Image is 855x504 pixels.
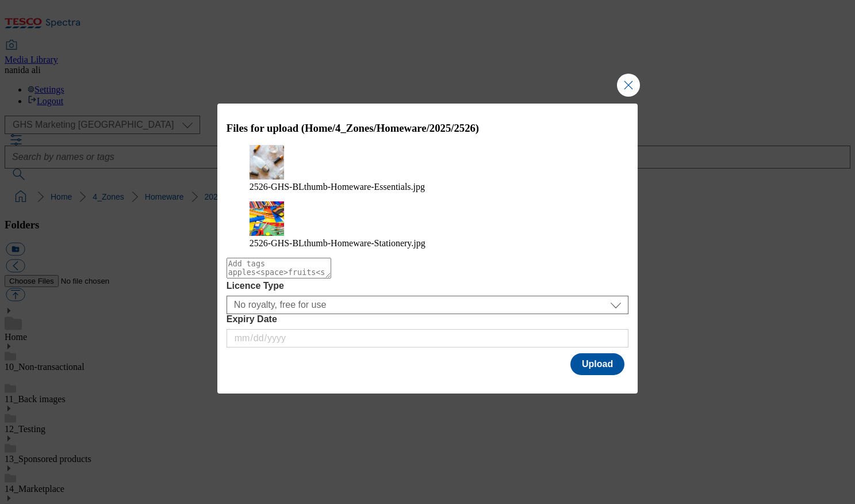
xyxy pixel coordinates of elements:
[250,182,606,192] figcaption: 2526-GHS-BLthumb-Homeware-Essentials.jpg
[617,74,640,97] button: Close Modal
[250,145,284,180] img: preview
[250,201,284,236] img: preview
[227,314,629,324] label: Expiry Date
[227,281,629,291] label: Licence Type
[227,122,629,135] h3: Files for upload (Home/4_Zones/Homeware/2025/2526)
[217,104,638,394] div: Modal
[250,238,606,249] figcaption: 2526-GHS-BLthumb-Homeware-Stationery.jpg
[570,353,624,375] button: Upload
